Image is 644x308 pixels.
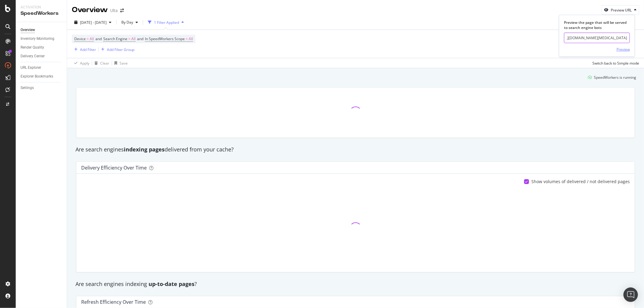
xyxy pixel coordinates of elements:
[21,36,62,42] a: Inventory Monitoring
[564,20,630,30] div: Preview the page that will be served to search engine bots
[103,36,127,41] span: Search Engine
[21,44,44,51] div: Render Quality
[21,65,41,71] div: URL Explorer
[100,61,109,66] div: Clear
[92,58,109,68] button: Clear
[21,53,62,59] a: Delivery Center
[601,5,639,15] button: Preview URL
[186,36,188,41] span: =
[21,10,62,17] div: SpeedWorkers
[592,61,639,66] div: Switch back to Simple mode
[72,58,89,68] button: Apply
[128,36,130,41] span: =
[21,53,45,59] div: Delivery Center
[154,20,179,25] div: 1 Filter Applied
[95,36,102,41] span: and
[590,58,639,68] button: Switch back to Simple mode
[146,17,186,27] button: 1 Filter Applied
[611,8,632,13] div: Preview URL
[107,47,134,52] div: Add Filter Group
[81,299,146,305] div: Refresh Efficiency over time
[119,20,133,25] span: By Day
[120,8,124,13] div: arrow-right-arrow-left
[119,17,140,27] button: By Day
[80,20,107,25] span: [DATE] - [DATE]
[21,85,34,91] div: Settings
[623,287,638,302] div: Open Intercom Messenger
[72,146,639,154] div: Are search engines delivered from your cache?
[189,35,193,43] span: All
[74,36,86,41] span: Device
[21,73,62,80] a: Explorer Bookmarks
[72,280,639,288] div: Are search engines indexing ?
[72,46,96,53] button: Add Filter
[21,27,62,33] a: Overview
[87,36,89,41] span: =
[564,33,630,43] input: https://www.example.com
[80,61,89,66] div: Apply
[21,85,62,91] a: Settings
[72,17,114,27] button: [DATE] - [DATE]
[531,179,630,185] div: Show volumes of delivered / not delivered pages
[99,46,134,53] button: Add Filter Group
[21,5,62,10] div: Activation
[145,36,185,41] span: In SpeedWorkers Scope
[21,36,54,42] div: Inventory Monitoring
[594,75,636,80] div: SpeedWorkers is running
[124,146,165,153] strong: indexing pages
[21,65,62,71] a: URL Explorer
[617,44,630,54] button: Preview
[81,165,147,171] div: Delivery Efficiency over time
[80,47,96,52] div: Add Filter
[617,47,630,52] div: Preview
[21,27,35,33] div: Overview
[137,36,143,41] span: and
[120,61,128,66] div: Save
[72,5,108,15] div: Overview
[110,8,118,14] div: Ulta
[90,35,94,43] span: All
[21,44,62,51] a: Render Quality
[21,73,53,80] div: Explorer Bookmarks
[131,35,136,43] span: All
[149,280,194,287] strong: up-to-date pages
[112,58,128,68] button: Save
